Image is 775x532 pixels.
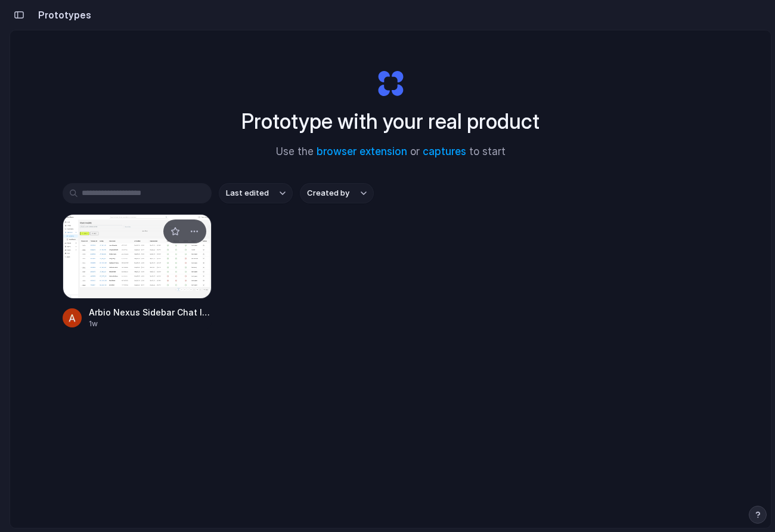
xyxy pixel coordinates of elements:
[276,144,506,160] span: Use the or to start
[33,8,91,22] h2: Prototypes
[300,183,374,203] button: Created by
[307,187,349,199] span: Created by
[241,106,540,137] h1: Prototype with your real product
[423,146,466,157] a: captures
[89,318,212,329] div: 1w
[226,187,269,199] span: Last edited
[219,183,293,203] button: Last edited
[63,214,212,329] a: Arbio Nexus Sidebar Chat IntegrationArbio Nexus Sidebar Chat Integration1w
[317,146,407,157] a: browser extension
[89,306,212,318] span: Arbio Nexus Sidebar Chat Integration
